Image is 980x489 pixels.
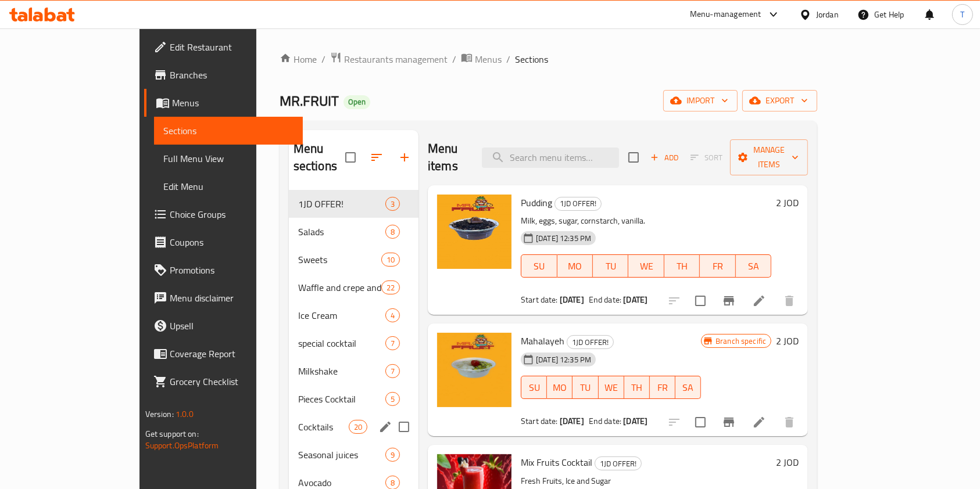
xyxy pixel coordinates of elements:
[560,292,584,307] b: [DATE]
[752,294,766,308] a: Edit menu item
[385,448,400,462] div: items
[289,385,419,413] div: Pieces Cocktail5
[170,68,294,82] span: Branches
[145,438,219,453] a: Support.OpsPlatform
[960,8,964,21] span: T
[144,33,303,61] a: Edit Restaurant
[386,366,399,377] span: 7
[683,149,730,167] span: Select section first
[623,414,648,429] b: [DATE]
[531,354,596,365] span: [DATE] 12:35 PM
[521,194,552,211] span: Pudding
[386,199,399,210] span: 3
[428,140,468,175] h2: Menu items
[154,117,303,145] a: Sections
[386,477,399,488] span: 8
[700,254,735,278] button: FR
[344,52,448,66] span: Restaurants management
[289,190,419,218] div: 1JD OFFER!3
[506,52,510,66] li: /
[646,149,683,167] span: Add item
[385,364,400,378] div: items
[170,347,294,361] span: Coverage Report
[715,408,743,436] button: Branch-specific-item
[776,195,799,211] h6: 2 JOD
[669,258,695,275] span: TH
[589,292,621,307] span: End date:
[289,274,419,301] div: Waffle and crepe and pancake22
[289,246,419,274] div: Sweets10
[598,258,624,275] span: TU
[145,426,199,441] span: Get support on:
[385,392,400,406] div: items
[172,96,294,110] span: Menus
[144,368,303,395] a: Grocery Checklist
[298,281,381,294] span: Waffle and crepe and pancake
[752,415,766,429] a: Edit menu item
[289,218,419,246] div: Salads8
[349,420,367,434] div: items
[562,258,588,275] span: MO
[577,379,593,396] span: TU
[145,407,174,422] span: Version:
[144,89,303,117] a: Menus
[385,197,400,211] div: items
[382,254,399,265] span: 10
[289,301,419,329] div: Ice Cream4
[163,179,294,193] span: Edit Menu
[382,282,399,293] span: 22
[170,263,294,277] span: Promotions
[298,225,385,239] span: Salads
[280,88,339,114] span: MR.FRUIT
[560,414,584,429] b: [DATE]
[170,207,294,221] span: Choice Groups
[521,332,564,350] span: Mahalayeh
[621,145,646,170] span: Select section
[589,414,621,429] span: End date:
[386,226,399,238] span: 8
[776,454,799,470] h6: 2 JOD
[531,233,596,244] span: [DATE] 12:35 PM
[298,448,385,462] span: Seasonal juices
[298,197,385,211] span: 1JD OFFER!
[144,312,303,340] a: Upsell
[603,379,620,396] span: WE
[170,235,294,249] span: Coupons
[715,287,743,315] button: Branch-specific-item
[170,375,294,389] span: Grocery Checklist
[170,291,294,305] span: Menu disclaimer
[386,310,399,321] span: 4
[144,200,303,228] a: Choice Groups
[521,254,557,278] button: SU
[573,376,598,399] button: TU
[688,289,713,313] span: Select to update
[289,441,419,469] div: Seasonal juices9
[321,52,326,66] li: /
[775,408,803,436] button: delete
[547,376,573,399] button: MO
[646,149,683,167] button: Add
[144,340,303,368] a: Coverage Report
[385,225,400,239] div: items
[741,258,767,275] span: SA
[521,292,558,307] span: Start date:
[298,364,385,378] span: Milkshake
[595,457,641,470] span: 1JD OFFER!
[557,254,593,278] button: MO
[649,151,680,164] span: Add
[144,284,303,312] a: Menu disclaimer
[482,148,619,168] input: search
[298,308,385,322] span: Ice Cream
[280,52,818,67] nav: breadcrumb
[526,379,542,396] span: SU
[515,52,548,66] span: Sections
[742,90,817,112] button: export
[521,474,771,488] p: Fresh Fruits, Ice and Sugar
[628,254,664,278] button: WE
[154,145,303,172] a: Full Menu View
[298,336,385,350] span: special cocktail
[461,52,502,67] a: Menus
[623,292,648,307] b: [DATE]
[526,258,552,275] span: SU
